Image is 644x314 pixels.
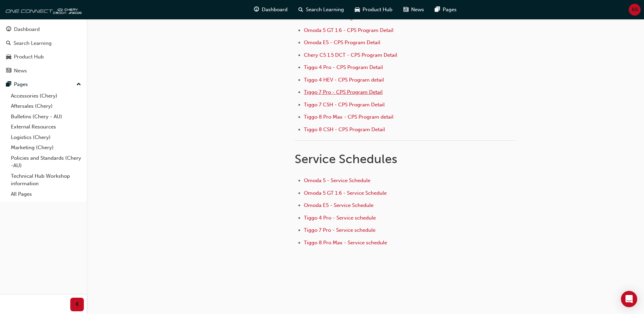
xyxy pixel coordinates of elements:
div: Dashboard [14,25,40,33]
span: car-icon [355,5,360,14]
span: Dashboard [262,6,288,14]
div: Search Learning [14,39,52,47]
a: Omoda E5 - CPS Program Detail [304,39,380,46]
span: search-icon [298,5,303,14]
div: Pages [14,81,28,88]
div: News [14,67,27,75]
a: Omoda E5 - Service Schedule [304,202,373,208]
a: Omoda 5 GT 1.6 - Service Schedule [304,190,387,196]
a: Tiggo 8 CSH - CPS Program Detail [304,126,385,133]
a: Logistics (Chery) [8,132,84,143]
div: Product Hub [14,53,44,61]
a: All Pages [8,189,84,199]
div: Open Intercom Messenger [621,291,637,307]
a: Aftersales (Chery) [8,101,84,111]
span: pages-icon [6,82,11,88]
span: prev-icon [75,300,80,309]
a: Technical Hub Workshop information [8,171,84,189]
a: Tiggo 8 Pro Max - Service schedule [304,240,387,246]
span: news-icon [403,5,408,14]
span: Pages [443,6,457,14]
button: Pages [3,78,84,91]
span: Product Hub [363,6,392,14]
a: news-iconNews [398,3,429,17]
a: car-iconProduct Hub [349,3,398,17]
a: Product Hub [3,51,84,63]
span: car-icon [6,54,11,60]
a: News [3,65,84,77]
span: news-icon [6,68,11,74]
a: Chery C5 1.5 DCT - CPS Program Detail [304,52,397,58]
a: Marketing (Chery) [8,142,84,153]
a: Dashboard [3,23,84,36]
span: Service Schedules [295,152,397,166]
span: search-icon [6,40,11,47]
button: KA [629,4,641,16]
a: Search Learning [3,37,84,50]
a: Tiggo 4 HEV - CPS Program detail [304,77,384,83]
a: Accessories (Chery) [8,91,84,101]
a: Omoda 5 - Service Schedule [304,177,370,184]
span: News [411,6,424,14]
span: pages-icon [435,5,440,14]
a: Tiggo 7 Pro - Service schedule [304,227,375,233]
span: up-icon [76,80,81,89]
a: External Resources [8,122,84,132]
a: pages-iconPages [429,3,462,17]
a: Tiggo 4 Pro - Service schedule [304,215,376,221]
a: Tiggo 7 Pro - CPS Program Detail [304,89,383,95]
a: Omoda 5 GT 1.6 - CPS Program Detail [304,27,393,33]
a: search-iconSearch Learning [293,3,349,17]
a: guage-iconDashboard [249,3,293,17]
img: oneconnect [3,3,81,16]
a: Policies and Standards (Chery -AU) [8,153,84,171]
a: Tiggo 8 Pro Max - CPS Program detail [304,114,393,120]
a: Bulletins (Chery - AU) [8,111,84,122]
span: guage-icon [254,5,259,14]
a: Tiggo 7 CSH - CPS Program Detail [304,102,385,108]
span: Search Learning [306,6,344,14]
span: KA [632,6,638,14]
button: DashboardSearch LearningProduct HubNews [3,22,84,78]
a: Tiggo 4 Pro - CPS Program Detail [304,64,383,70]
span: guage-icon [6,27,11,33]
